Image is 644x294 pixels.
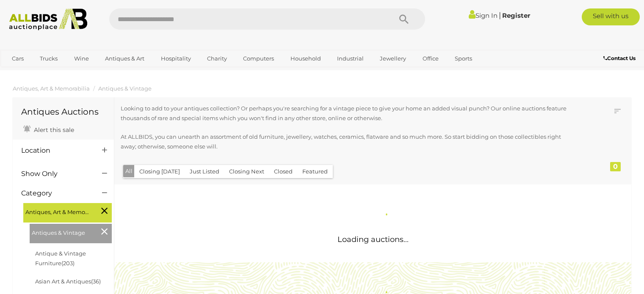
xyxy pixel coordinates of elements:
[332,52,369,66] a: Industrial
[297,165,333,178] button: Featured
[337,235,409,244] span: Loading auctions...
[35,250,86,267] a: Antique & Vintage Furniture(203)
[32,126,74,134] span: Alert this sale
[34,52,63,66] a: Trucks
[35,278,101,285] a: Asian Art & Antiques(36)
[269,165,298,178] button: Closed
[69,52,94,66] a: Wine
[374,52,412,66] a: Jewellery
[383,8,425,30] button: Search
[185,165,224,178] button: Just Listed
[469,11,498,19] a: Sign In
[238,52,279,66] a: Computers
[98,85,152,92] a: Antiques & Vintage
[582,8,640,25] a: Sell with us
[285,52,326,66] a: Household
[417,52,444,66] a: Office
[5,8,92,30] img: Allbids.com.au
[155,52,196,66] a: Hospitality
[21,190,89,197] h4: Category
[32,226,95,238] span: Antiques & Vintage
[123,165,135,177] button: All
[603,55,636,61] b: Contact Us
[21,107,105,116] h1: Antiques Auctions
[603,54,638,63] a: Contact Us
[21,147,89,154] h4: Location
[134,165,185,178] button: Closing [DATE]
[21,170,89,178] h4: Show Only
[13,85,90,92] a: Antiques, Art & Memorabilia
[502,11,530,19] a: Register
[6,66,77,80] a: [GEOGRAPHIC_DATA]
[21,123,76,135] a: Alert this sale
[100,52,150,66] a: Antiques & Art
[449,52,478,66] a: Sports
[121,132,577,152] p: At ALLBIDS, you can unearth an assortment of old furniture, jewellery, watches, ceramics, flatwar...
[224,165,269,178] button: Closing Next
[61,260,75,267] span: (203)
[6,52,29,66] a: Cars
[499,11,501,20] span: |
[121,104,577,124] p: Looking to add to your antiques collection? Or perhaps you're searching for a vintage piece to gi...
[25,205,89,217] span: Antiques, Art & Memorabilia
[202,52,232,66] a: Charity
[610,162,621,171] div: 0
[91,278,101,285] span: (36)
